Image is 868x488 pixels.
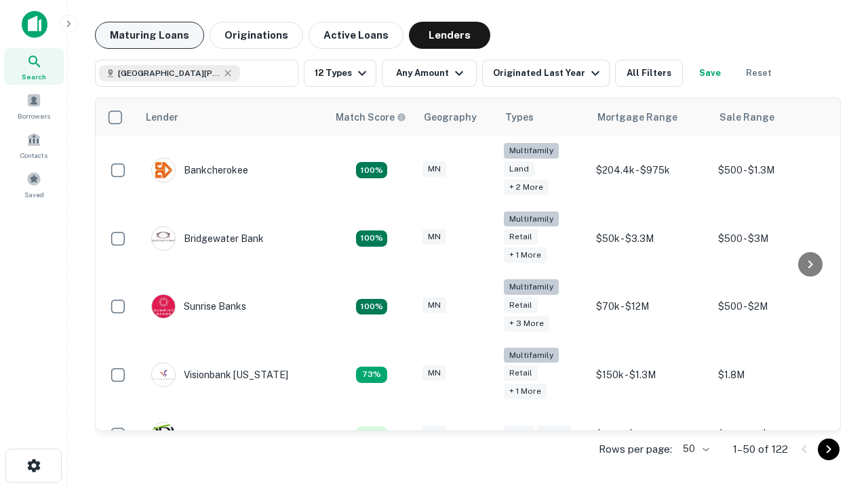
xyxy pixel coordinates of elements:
div: Matching Properties: 10, hasApolloMatch: undefined [356,426,387,443]
div: Multifamily [504,143,559,159]
td: $394.7k - $3.6M [711,409,833,460]
button: Lenders [409,22,490,49]
button: Save your search to get updates of matches that match your search criteria. [688,60,732,87]
div: MN [422,365,446,381]
th: Geography [416,98,497,136]
div: Mortgage Range [597,109,677,125]
div: + 2 more [504,180,549,195]
span: Borrowers [18,110,50,121]
img: picture [152,423,175,446]
img: picture [152,159,175,182]
span: Search [22,71,46,82]
a: Borrowers [4,87,64,124]
td: $50k - $3.3M [589,205,711,273]
button: Maturing Loans [95,22,204,49]
th: Sale Range [711,98,833,136]
div: Retail [504,229,538,245]
a: Saved [4,166,64,203]
div: Retail [504,298,538,313]
img: picture [152,227,175,250]
button: Any Amount [382,60,477,87]
div: + 3 more [504,316,549,331]
iframe: Chat Widget [800,336,868,401]
div: MN [422,229,446,245]
div: MN [422,161,446,177]
div: MN [422,298,446,313]
a: Search [4,48,64,85]
div: Matching Properties: 19, hasApolloMatch: undefined [356,162,387,178]
th: Types [497,98,589,136]
th: Lender [138,98,328,136]
button: Go to next page [818,439,840,460]
td: $70k - $12M [589,272,711,341]
div: Capitalize uses an advanced AI algorithm to match your search with the best lender. The match sco... [336,110,406,125]
div: Bridgewater Bank [151,226,264,251]
button: Originated Last Year [482,60,610,87]
td: $500 - $3M [711,205,833,273]
div: Visionbank [US_STATE] [151,363,288,387]
div: Multifamily [504,348,559,363]
div: Lender [146,109,178,125]
div: Bankcherokee [151,158,248,182]
a: Contacts [4,127,64,163]
h6: Match Score [336,110,403,125]
div: + 1 more [504,247,547,263]
div: Geography [424,109,477,125]
div: MN [422,426,446,441]
td: $500 - $1.3M [711,136,833,205]
div: Multifamily [504,211,559,227]
button: Active Loans [309,22,403,49]
button: Originations [210,22,303,49]
div: Types [505,109,534,125]
div: 50 [677,439,711,459]
div: Land [504,426,534,441]
div: Matching Properties: 32, hasApolloMatch: undefined [356,299,387,315]
div: Originated Last Year [493,65,604,81]
button: 12 Types [304,60,376,87]
div: Matching Properties: 22, hasApolloMatch: undefined [356,230,387,247]
p: Rows per page: [599,441,672,457]
button: All Filters [615,60,683,87]
img: capitalize-icon.png [22,11,47,38]
span: Saved [24,189,44,200]
td: $3.1M - $16.1M [589,409,711,460]
div: Multifamily [504,279,559,295]
div: Matching Properties: 13, hasApolloMatch: undefined [356,367,387,383]
img: picture [152,363,175,386]
th: Capitalize uses an advanced AI algorithm to match your search with the best lender. The match sco... [328,98,416,136]
div: [GEOGRAPHIC_DATA] [151,422,284,447]
p: 1–50 of 122 [733,441,788,457]
td: $150k - $1.3M [589,341,711,409]
button: Reset [737,60,781,87]
span: [GEOGRAPHIC_DATA][PERSON_NAME], [GEOGRAPHIC_DATA], [GEOGRAPHIC_DATA] [118,67,220,79]
div: Land [504,161,534,177]
div: Sale Range [719,109,774,125]
td: $1.8M [711,341,833,409]
img: picture [152,295,175,318]
div: Retail [537,426,571,441]
th: Mortgage Range [589,98,711,136]
td: $204.4k - $975k [589,136,711,205]
div: + 1 more [504,384,547,399]
div: Retail [504,365,538,381]
div: Sunrise Banks [151,294,246,319]
td: $500 - $2M [711,272,833,341]
span: Contacts [20,150,47,161]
